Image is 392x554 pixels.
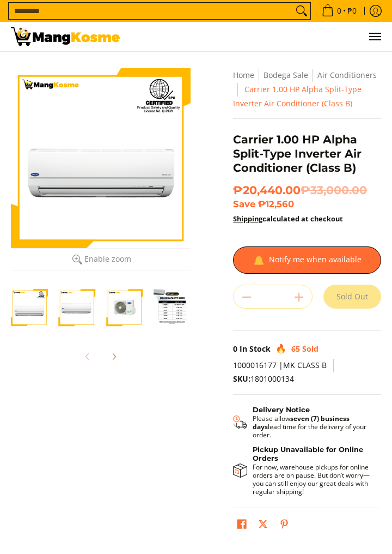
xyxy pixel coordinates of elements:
button: Shipping & Delivery [233,406,370,439]
span: Sold [302,344,318,354]
h1: Carrier 1.00 HP Alpha Split-Type Inverter Air Conditioner (Class B) [233,133,381,174]
a: Share on Facebook [234,516,249,535]
span: • [318,5,360,17]
a: Shipping [233,214,262,224]
img: Carrier 1.00 HP Alpha Split-Type Inverter Air Conditioner (Class B)-3 [106,289,143,326]
span: ₱12,560 [258,198,294,209]
p: For now, warehouse pickups for online orders are on pause. But don’t worry—you can still enjoy ou... [253,463,370,496]
button: Menu [368,22,381,51]
strong: seven (7) business days [253,414,350,431]
button: Enable zoom [11,248,191,270]
span: In Stock [240,344,271,354]
strong: Delivery Notice [253,406,310,414]
span: ₱0 [346,7,358,15]
span: 0 [233,344,237,354]
span: ₱20,440.00 [233,183,367,197]
a: Home [233,70,254,80]
img: Carrier 1.00 HP Alpha Split-Type Inverter Air Conditioner (Class B)-2 [59,289,96,326]
a: Air Conditioners [317,70,377,80]
button: Search [293,3,310,19]
strong: calculated at checkout [233,214,343,224]
ul: Customer Navigation [131,22,381,51]
span: 65 [291,344,300,354]
span: Carrier 1.00 HP Alpha Split-Type Inverter Air Conditioner (Class B) [233,84,362,109]
span: 0 [335,7,343,15]
button: Next [102,345,126,369]
span: Save [233,198,255,209]
img: Carrier Split Type Alpha Inverter Aircon 1 HP - Class B l Mang Kosme [11,27,120,46]
img: Carrier 1.00 HP Alpha Split-Type Inverter Air Conditioner (Class B)-1 [11,289,48,326]
nav: Main Menu [131,22,381,51]
a: Bodega Sale [264,70,308,80]
del: ₱33,000.00 [301,183,367,197]
nav: Breadcrumbs [233,68,381,110]
span: 1801000134 [233,374,294,384]
strong: Pickup Unavailable for Online Orders [253,445,363,462]
span: 1000016177 |MK CLASS B [233,360,327,370]
a: Pin on Pinterest [277,516,292,535]
span: Enable zoom [84,255,131,263]
a: Post on X [255,516,271,535]
p: Please allow lead time for the delivery of your order. [253,414,370,439]
img: Carrier 1.00 HP Alpha Split-Type Inverter Air Conditioner (Class B)-4 [154,289,191,326]
span: SKU: [233,374,250,384]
